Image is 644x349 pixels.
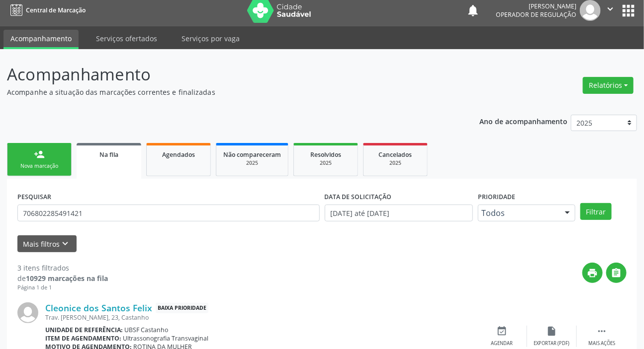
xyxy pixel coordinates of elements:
button: Filtrar [580,203,612,220]
span: Baixa Prioridade [156,303,208,313]
b: Unidade de referência: [45,326,123,334]
div: Página 1 de 1 [17,283,108,292]
i: event_available [497,326,508,337]
button: notifications [466,3,480,17]
div: de [17,273,108,283]
strong: 10929 marcações na fila [26,274,108,283]
i: print [587,268,598,279]
div: 2025 [301,159,351,167]
div: [PERSON_NAME] [496,2,576,10]
input: Selecione um intervalo [325,205,473,221]
span: Ultrassonografia Transvaginal [123,334,209,343]
a: Cleonice dos Santos Felix [45,302,152,313]
i:  [611,268,622,279]
span: Central de Marcação [26,6,86,14]
a: Serviços ofertados [89,30,164,47]
button: Relatórios [583,77,634,94]
span: Agendados [162,150,195,159]
input: Nome, CNS [17,205,320,221]
i:  [596,326,607,337]
div: Nova marcação [14,162,64,170]
i: insert_drive_file [547,326,557,337]
span: Cancelados [379,150,412,159]
b: Item de agendamento: [45,334,121,343]
p: Ano de acompanhamento [479,115,567,127]
div: Mais ações [588,340,615,347]
div: person_add [34,149,45,160]
label: Prioridade [478,189,515,205]
label: PESQUISAR [17,189,51,205]
div: Trav. [PERSON_NAME], 23, Castanho [45,313,477,322]
button:  [606,263,627,283]
div: 2025 [223,159,281,167]
button: Mais filtroskeyboard_arrow_down [17,235,77,253]
a: Central de Marcação [7,2,86,18]
i:  [605,3,616,14]
span: Todos [481,208,555,218]
a: Acompanhamento [3,30,79,49]
i: keyboard_arrow_down [60,238,71,249]
p: Acompanhamento [7,62,448,87]
div: Exportar (PDF) [534,340,570,347]
button: apps [620,2,637,19]
div: Agendar [491,340,513,347]
span: Operador de regulação [496,10,576,19]
span: Não compareceram [223,150,281,159]
span: Resolvidos [310,150,341,159]
div: 3 itens filtrados [17,263,108,273]
p: Acompanhe a situação das marcações correntes e finalizadas [7,87,448,97]
div: 2025 [370,159,420,167]
span: Na fila [99,150,118,159]
a: Serviços por vaga [175,30,247,47]
button: print [582,263,603,283]
span: UBSF Castanho [125,326,169,334]
img: img [17,302,38,323]
label: DATA DE SOLICITAÇÃO [325,189,392,205]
